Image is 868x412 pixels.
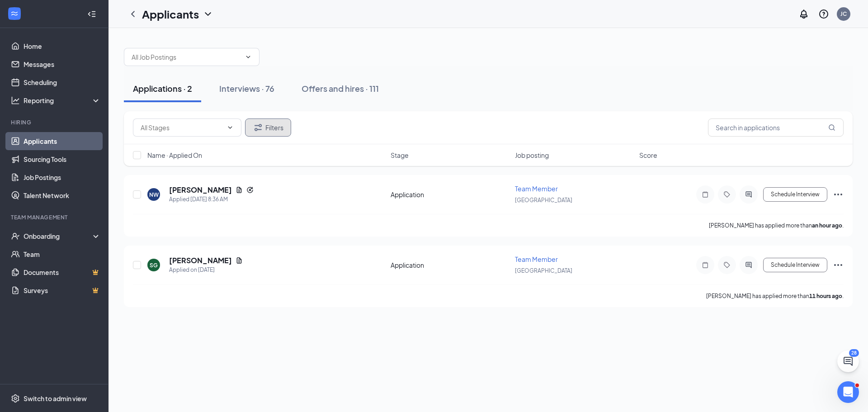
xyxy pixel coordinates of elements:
[11,118,99,126] div: Hiring
[141,123,223,133] input: All Stages
[639,151,657,160] span: Score
[150,261,158,269] div: SG
[253,122,264,133] svg: Filter
[169,185,232,195] h5: [PERSON_NAME]
[24,150,101,168] a: Sourcing Tools
[11,232,20,241] svg: UserCheck
[11,213,99,221] div: Team Management
[24,37,101,55] a: Home
[24,245,101,263] a: Team
[236,186,243,194] svg: Document
[515,255,558,263] span: Team Member
[515,197,572,204] span: [GEOGRAPHIC_DATA]
[236,257,243,264] svg: Document
[24,263,101,281] a: DocumentsCrown
[24,55,101,73] a: Messages
[147,151,202,160] span: Name · Applied On
[743,261,754,269] svg: ActiveChat
[391,151,409,160] span: Stage
[709,222,844,229] p: [PERSON_NAME] has applied more than .
[24,132,101,150] a: Applicants
[24,232,93,241] div: Onboarding
[515,185,558,193] span: Team Member
[169,195,254,204] div: Applied [DATE] 8:36 AM
[24,281,101,299] a: SurveysCrown
[391,260,509,270] div: Application
[24,73,101,91] a: Scheduling
[132,52,241,62] input: All Job Postings
[203,9,213,19] svg: ChevronDown
[127,9,138,19] svg: ChevronLeft
[24,186,101,204] a: Talent Network
[302,83,379,94] div: Offers and hires · 111
[722,191,732,198] svg: Tag
[133,83,192,94] div: Applications · 2
[246,186,254,194] svg: Reapply
[837,350,859,372] button: ChatActive
[849,349,859,357] div: 28
[87,9,96,19] svg: Collapse
[245,118,291,137] button: Filter Filters
[700,261,711,269] svg: Note
[706,292,844,300] p: [PERSON_NAME] has applied more than .
[743,191,754,198] svg: ActiveChat
[763,258,827,272] button: Schedule Interview
[245,53,252,61] svg: ChevronDown
[700,191,711,198] svg: Note
[226,124,234,131] svg: ChevronDown
[142,6,199,22] h1: Applicants
[812,222,842,229] b: an hour ago
[708,118,844,137] input: Search in applications
[10,9,19,18] svg: WorkstreamLogo
[391,190,509,199] div: Application
[798,9,809,19] svg: Notifications
[809,293,842,299] b: 11 hours ago
[818,9,829,19] svg: QuestionInfo
[843,356,854,367] svg: ChatActive
[11,96,20,105] svg: Analysis
[837,381,859,403] iframe: Intercom live chat
[24,394,87,403] div: Switch to admin view
[219,83,274,94] div: Interviews · 76
[840,10,847,18] div: JC
[24,168,101,186] a: Job Postings
[722,261,732,269] svg: Tag
[24,96,101,105] div: Reporting
[828,124,835,131] svg: MagnifyingGlass
[149,191,159,199] div: NW
[515,151,549,160] span: Job posting
[169,256,232,265] h5: [PERSON_NAME]
[515,267,572,274] span: [GEOGRAPHIC_DATA]
[763,187,827,202] button: Schedule Interview
[11,394,20,403] svg: Settings
[833,189,844,200] svg: Ellipses
[833,260,844,270] svg: Ellipses
[169,265,243,275] div: Applied on [DATE]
